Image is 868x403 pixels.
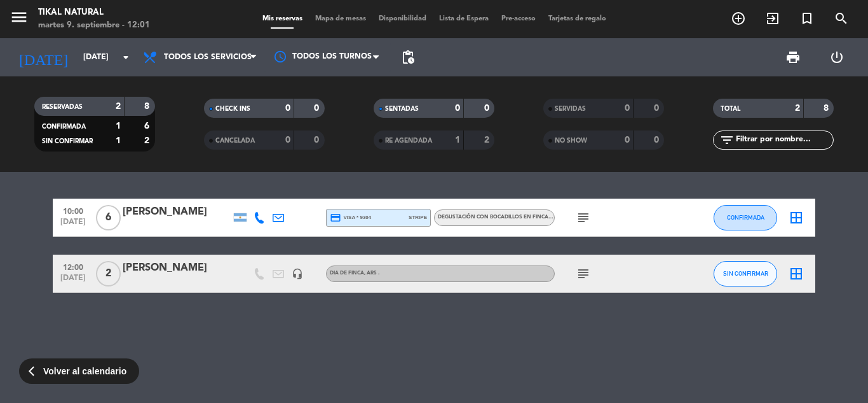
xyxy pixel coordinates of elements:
[484,136,492,145] strong: 2
[731,11,746,26] i: add_circle_outline
[625,136,630,145] strong: 0
[285,104,290,113] strong: 0
[144,136,152,145] strong: 2
[96,205,121,230] span: 6
[723,270,768,277] span: SIN CONFIRMAR
[495,15,542,22] span: Pre-acceso
[10,43,77,71] i: [DATE]
[484,104,492,113] strong: 0
[38,19,150,32] div: martes 9. septiembre - 12:01
[164,53,252,62] span: Todos los servicios
[144,102,152,111] strong: 8
[400,50,416,65] span: pending_actions
[438,215,590,220] span: DEGUSTACIÓN CON BOCADILLOS EN FINCA TIKAL NATURAL
[57,259,89,274] span: 12:00
[57,274,89,288] span: [DATE]
[314,136,322,145] strong: 0
[42,138,93,145] span: SIN CONFIRMAR
[215,106,250,112] span: CHECK INS
[834,11,849,26] i: search
[256,15,309,22] span: Mis reservas
[789,210,804,225] i: border_all
[38,6,150,19] div: Tikal Natural
[795,104,800,113] strong: 2
[789,266,804,281] i: border_all
[116,102,121,111] strong: 2
[735,133,833,147] input: Filtrar por nombre...
[542,15,613,22] span: Tarjetas de regalo
[785,50,801,65] span: print
[42,104,83,110] span: RESERVADAS
[42,124,86,130] span: CONFIRMADA
[654,104,661,113] strong: 0
[116,122,121,131] strong: 1
[829,50,844,65] i: power_settings_new
[714,205,777,230] button: CONFIRMADA
[719,132,735,148] i: filter_list
[57,203,89,218] span: 10:00
[118,50,133,65] i: arrow_drop_down
[285,136,290,145] strong: 0
[433,15,495,22] span: Lista de Espera
[29,365,40,377] span: arrow_back_ios
[555,106,586,112] span: SERVIDAS
[372,15,433,22] span: Disponibilidad
[625,104,630,113] strong: 0
[824,104,831,113] strong: 8
[123,204,231,220] div: [PERSON_NAME]
[721,106,740,112] span: TOTAL
[116,136,121,145] strong: 1
[43,364,126,379] span: Volver al calendario
[215,138,255,144] span: CANCELADA
[385,106,419,112] span: SENTADAS
[57,218,89,232] span: [DATE]
[576,210,591,225] i: subject
[455,136,460,145] strong: 1
[330,271,379,276] span: DIA DE FINCA
[123,260,231,276] div: [PERSON_NAME]
[309,15,372,22] span: Mapa de mesas
[96,261,121,286] span: 2
[799,11,815,26] i: turned_in_not
[364,271,379,276] span: , ARS .
[385,138,432,144] span: RE AGENDADA
[576,266,591,281] i: subject
[654,136,661,145] strong: 0
[330,212,371,223] span: visa * 9304
[10,8,29,27] i: menu
[455,104,460,113] strong: 0
[727,214,764,221] span: CONFIRMADA
[10,8,29,31] button: menu
[409,213,427,222] span: stripe
[292,268,303,279] i: headset_mic
[555,138,587,144] span: NO SHOW
[714,261,777,286] button: SIN CONFIRMAR
[330,212,341,223] i: credit_card
[144,122,152,131] strong: 6
[765,11,780,26] i: exit_to_app
[314,104,322,113] strong: 0
[815,38,858,76] div: LOG OUT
